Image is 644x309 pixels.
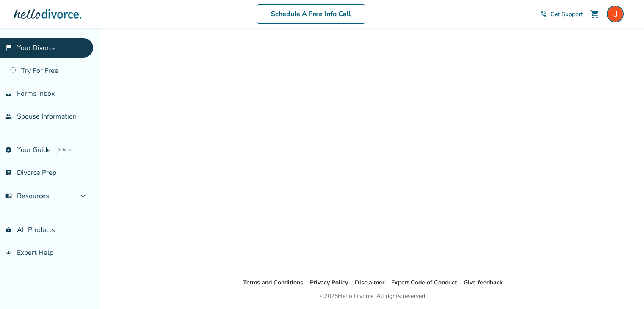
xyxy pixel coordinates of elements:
span: phone_in_talk [540,11,547,17]
span: inbox [5,90,12,97]
li: Give feedback [464,278,503,288]
span: expand_more [78,191,88,201]
span: groups [5,249,12,256]
span: explore [5,146,12,153]
span: list_alt_check [5,169,12,176]
a: phone_in_talkGet Support [540,10,583,18]
a: Privacy Policy [310,279,348,287]
span: flag_2 [5,44,12,51]
img: Jennifer Coles [607,6,624,22]
span: people [5,113,12,120]
span: menu_book [5,193,12,199]
div: © 2025 Hello Divorce. All rights reserved. [320,291,426,301]
a: Expert Code of Conduct [391,279,457,287]
a: Schedule A Free Info Call [257,4,365,24]
span: AI beta [56,146,72,154]
span: Resources [5,191,49,201]
span: Get Support [550,10,583,18]
a: Terms and Conditions [243,279,303,287]
span: shopping_basket [5,226,12,233]
span: Forms Inbox [17,89,55,98]
li: Disclaimer [355,278,384,288]
span: shopping_cart [590,9,600,19]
